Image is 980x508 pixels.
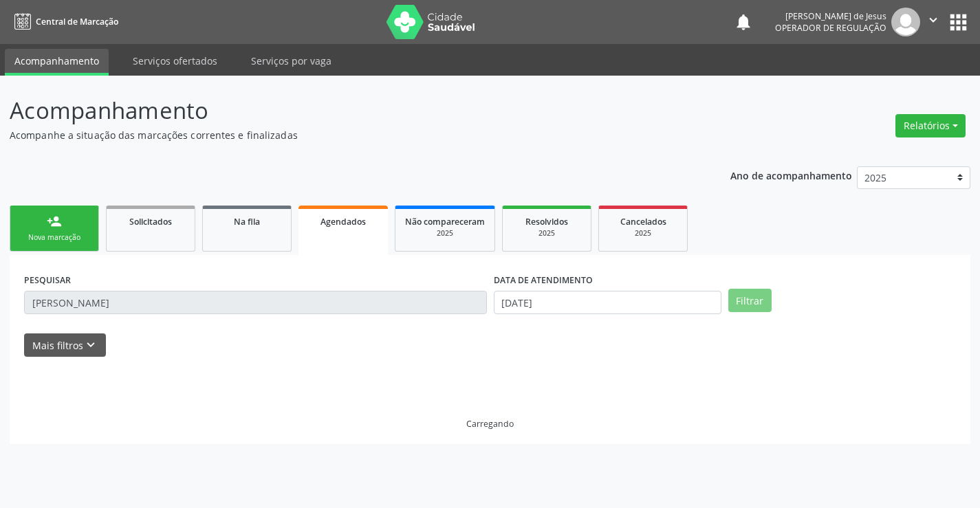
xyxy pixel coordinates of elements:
[728,289,772,312] button: Filtrar
[20,232,89,243] div: Nova marcação
[405,216,485,228] span: Não compareceram
[920,8,946,36] button: 
[494,269,593,291] label: DATA DE ATENDIMENTO
[730,166,852,184] p: Ano de acompanhamento
[946,10,970,34] button: apps
[620,216,666,228] span: Cancelados
[895,114,966,137] button: Relatórios
[47,214,62,229] div: person_add
[494,291,721,314] input: Selecione um intervalo
[10,128,682,142] p: Acompanhe a situação das marcações correntes e finalizadas
[405,228,485,239] div: 2025
[123,49,227,73] a: Serviços ofertados
[10,93,682,128] p: Acompanhamento
[234,216,260,228] span: Na fila
[891,8,920,36] img: img
[775,22,886,34] span: Operador de regulação
[129,216,172,228] span: Solicitados
[609,228,677,239] div: 2025
[734,12,753,32] button: notifications
[512,228,581,239] div: 2025
[241,49,341,73] a: Serviços por vaga
[83,338,98,353] i: keyboard_arrow_down
[10,10,118,33] a: Central de Marcação
[320,216,366,228] span: Agendados
[775,10,886,22] div: [PERSON_NAME] de Jesus
[24,291,487,314] input: Nome, CNS
[5,49,109,76] a: Acompanhamento
[24,333,106,357] button: Mais filtroskeyboard_arrow_down
[36,16,118,27] span: Central de Marcação
[525,216,568,228] span: Resolvidos
[24,269,71,291] label: PESQUISAR
[466,418,514,430] div: Carregando
[926,12,941,27] i: 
